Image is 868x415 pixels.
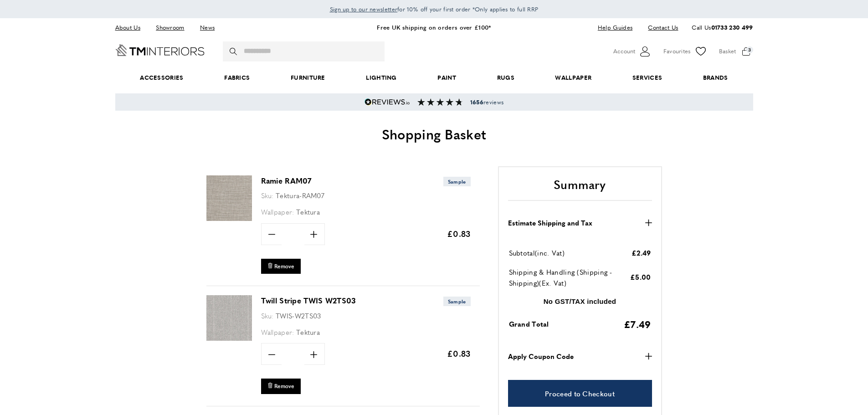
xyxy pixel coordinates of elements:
a: Contact Us [641,21,678,34]
a: Furniture [270,64,345,92]
a: Help Guides [591,21,639,34]
a: Twill Stripe TWIS W2TS03 [206,334,252,342]
span: Sku: [261,190,274,200]
span: Shipping & Handling (Shipping - Shipping) [509,267,612,287]
button: Remove Ramie RAM07 [261,259,301,274]
a: Proceed to Checkout [508,380,652,407]
a: Go to Home page [115,44,205,56]
span: £5.00 [630,272,651,282]
a: Rugs [477,64,535,92]
span: Sku: [261,311,274,320]
span: Sample [443,297,471,306]
a: News [193,21,221,34]
span: reviews [470,98,503,106]
span: £0.83 [447,228,471,239]
a: Favourites [663,45,708,58]
span: Remove [274,262,294,270]
span: for 10% off your first order *Only applies to full RRP [330,5,539,13]
span: (inc. Vat) [535,248,565,257]
strong: 1656 [470,98,483,106]
a: About Us [115,21,147,34]
a: 01733 230 499 [711,23,753,31]
a: Free UK shipping on orders over £100* [377,23,491,31]
span: (Ex. Vat) [539,278,566,287]
span: Sample [443,177,471,186]
button: Customer Account [613,45,652,58]
a: Ramie RAM07 [206,215,252,222]
span: Shopping Basket [382,124,487,143]
span: Subtotal [509,248,535,257]
span: £2.49 [632,248,651,257]
span: Tektura [296,207,320,216]
span: Remove [274,382,294,390]
span: Grand Total [509,319,549,328]
h2: Summary [508,176,652,201]
a: Ramie RAM07 [261,175,312,186]
span: TWIS-W2TS03 [276,311,321,320]
a: Sign up to our newsletter [330,5,398,14]
span: Wallpaper: [261,327,294,337]
span: Account [613,46,635,56]
span: Tektura [296,327,320,337]
strong: No GST/TAX included [544,297,616,305]
span: £7.49 [624,317,651,331]
span: Wallpaper: [261,207,294,216]
span: Accessories [119,64,204,92]
img: Reviews.io 5 stars [365,98,410,106]
img: Reviews section [417,98,463,106]
button: Apply Coupon Code [508,351,652,362]
span: Favourites [663,46,691,56]
strong: Estimate Shipping and Tax [508,217,592,228]
span: £0.83 [447,348,471,359]
a: Showroom [149,21,191,34]
img: Twill Stripe TWIS W2TS03 [206,295,252,341]
span: Sign up to our newsletter [330,5,398,13]
a: Services [612,64,683,92]
span: Tektura-RAM07 [276,190,324,200]
button: Search [230,41,239,61]
a: Fabrics [204,64,270,92]
a: Brands [683,64,748,92]
button: Estimate Shipping and Tax [508,217,652,228]
a: Paint [417,64,477,92]
strong: Apply Coupon Code [508,351,574,362]
p: Call Us [692,23,753,32]
a: Lighting [346,64,417,92]
button: Remove Twill Stripe TWIS W2TS03 [261,379,301,394]
img: Ramie RAM07 [206,175,252,221]
a: Twill Stripe TWIS W2TS03 [261,295,356,306]
a: Wallpaper [535,64,612,92]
